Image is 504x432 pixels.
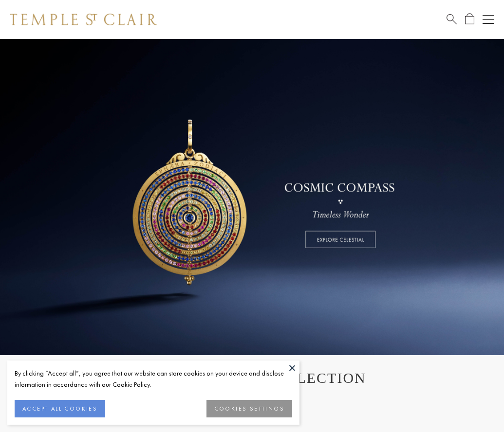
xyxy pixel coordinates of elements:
[10,14,157,25] img: Temple St. Clair
[206,400,292,417] button: COOKIES SETTINGS
[15,368,292,390] div: By clicking “Accept all”, you agree that our website can store cookies on your device and disclos...
[483,14,494,25] button: Open navigation
[447,13,457,25] a: Search
[465,13,474,25] a: Open Shopping Bag
[15,400,105,417] button: ACCEPT ALL COOKIES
